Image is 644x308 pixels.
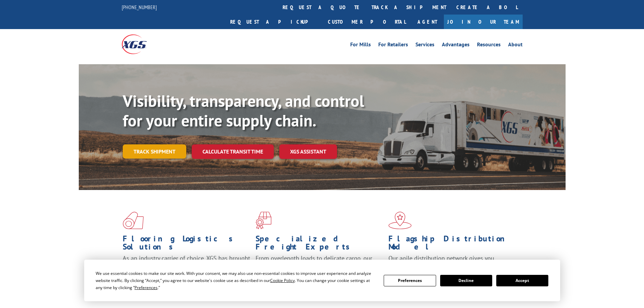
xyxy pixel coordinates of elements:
[123,90,364,131] b: Visibility, transparency, and control for your entire supply chain.
[123,235,251,254] h1: Flooring Logistics Solutions
[442,42,470,49] a: Advantages
[225,15,323,29] a: Request a pickup
[270,278,295,283] span: Cookie Policy
[477,42,501,49] a: Resources
[411,15,444,29] a: Agent
[496,275,548,286] button: Accept
[388,235,516,254] h1: Flagship Distribution Model
[384,275,436,286] button: Preferences
[123,212,144,229] img: xgs-icon-total-supply-chain-intelligence-red
[256,212,271,229] img: xgs-icon-focused-on-flooring-red
[135,285,158,290] span: Preferences
[378,42,408,49] a: For Retailers
[440,275,492,286] button: Decline
[256,254,383,284] p: From overlength loads to delicate cargo, our experienced staff knows the best way to move your fr...
[122,4,157,10] a: [PHONE_NUMBER]
[323,15,411,29] a: Customer Portal
[192,144,274,159] a: Calculate transit time
[350,42,371,49] a: For Mills
[415,42,434,49] a: Services
[96,270,376,291] div: We use essential cookies to make our site work. With your consent, we may also use non-essential ...
[388,212,412,229] img: xgs-icon-flagship-distribution-model-red
[279,144,337,159] a: XGS ASSISTANT
[256,235,383,254] h1: Specialized Freight Experts
[123,254,250,278] span: As an industry carrier of choice, XGS has brought innovation and dedication to flooring logistics...
[444,15,523,29] a: Join Our Team
[508,42,523,49] a: About
[84,260,560,301] div: Cookie Consent Prompt
[123,144,186,159] a: Track shipment
[388,254,513,270] span: Our agile distribution network gives you nationwide inventory management on demand.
